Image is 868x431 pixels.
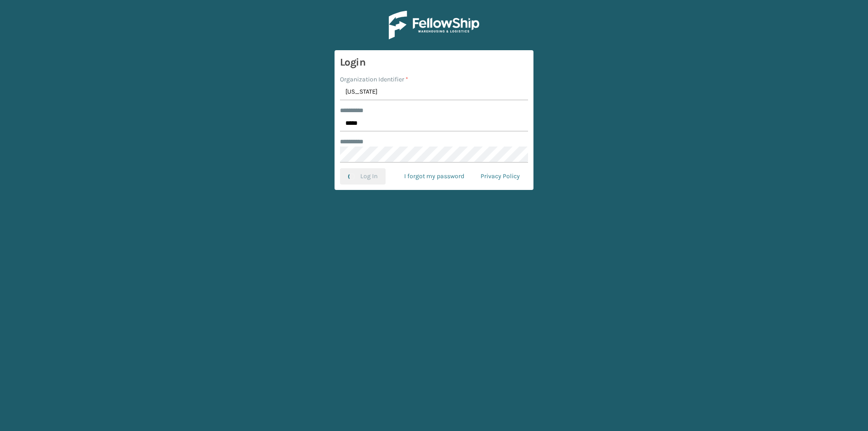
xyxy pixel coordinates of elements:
[389,11,479,39] img: Logo
[472,168,528,185] a: Privacy Policy
[340,168,386,185] button: Log In
[340,56,528,69] h3: Login
[340,75,408,84] label: Organization Identifier
[396,168,472,185] a: I forgot my password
